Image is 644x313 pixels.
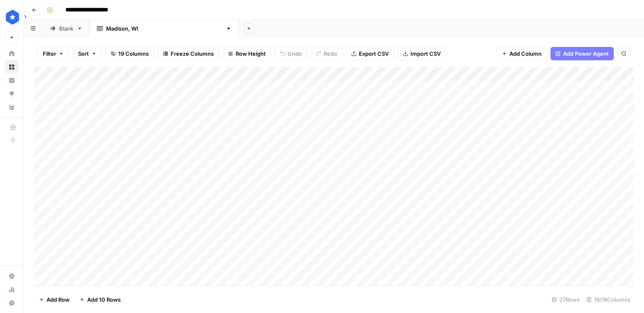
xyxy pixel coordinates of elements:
[5,47,18,60] a: Home
[359,49,389,58] span: Export CSV
[509,49,542,58] span: Add Column
[275,47,307,60] button: Undo
[548,293,583,306] div: 27 Rows
[78,49,89,58] span: Sort
[5,296,18,310] button: Help + Support
[5,283,18,296] a: Usage
[563,49,609,58] span: Add Power Agent
[5,10,20,25] img: ConsumerAffairs Logo
[397,47,446,60] button: Import CSV
[5,7,18,28] button: Workspace: ConsumerAffairs
[583,293,634,306] div: 19/19 Columns
[171,49,214,58] span: Freeze Columns
[75,293,126,306] button: Add 10 Rows
[551,47,614,60] button: Add Power Agent
[43,20,90,37] a: Blank
[106,24,222,33] div: [GEOGRAPHIC_DATA], [GEOGRAPHIC_DATA]
[158,47,219,60] button: Freeze Columns
[87,295,121,304] span: Add 10 Rows
[223,47,271,60] button: Row Height
[37,47,69,60] button: Filter
[5,269,18,283] a: Settings
[105,47,154,60] button: 19 Columns
[288,49,302,58] span: Undo
[236,49,266,58] span: Row Height
[5,60,18,74] a: Browse
[410,49,441,58] span: Import CSV
[5,74,18,87] a: Insights
[59,24,73,33] div: Blank
[346,47,394,60] button: Export CSV
[5,87,18,101] a: Opportunities
[90,20,239,37] a: [GEOGRAPHIC_DATA], [GEOGRAPHIC_DATA]
[496,47,547,60] button: Add Column
[73,47,102,60] button: Sort
[47,295,70,304] span: Add Row
[311,47,343,60] button: Redo
[34,293,75,306] button: Add Row
[324,49,337,58] span: Redo
[118,49,149,58] span: 19 Columns
[5,101,18,114] a: Your Data
[43,49,56,58] span: Filter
